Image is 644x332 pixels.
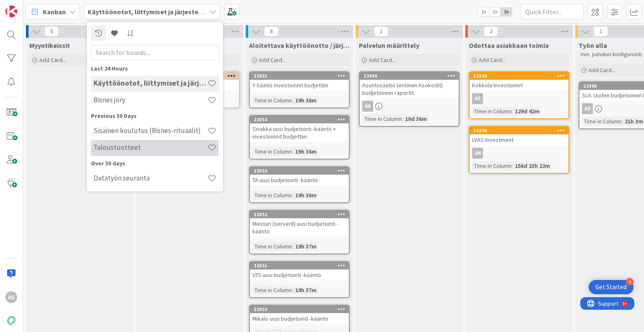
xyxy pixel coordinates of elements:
span: 2x [489,8,501,16]
div: 16246LVAS Investment [470,127,569,145]
a: 19249Kokkola InvestoinnitASTime in Column:129d 42m [469,71,569,119]
div: Asuntosäätiö (entinen Asokodit) budjetoinnin raportit [360,80,459,98]
div: 22854 [254,117,349,123]
span: Add Card... [589,66,615,74]
span: : [292,147,293,156]
a: 22851VTS uusi budjetointi -kääntöTime in Column:19h 37m [249,261,350,298]
span: : [292,242,293,251]
span: : [512,161,513,170]
div: 22853TA uusi budjetointi -kääntö [250,167,349,186]
span: Support [18,1,38,11]
div: 9+ [42,3,47,10]
div: Sivakka uusi budjetointi -kääntö + investoinnit budjettiin [250,123,349,142]
div: 22851 [250,262,349,269]
div: AS [582,103,593,114]
div: 19h 36m [293,96,319,105]
div: Time in Column [252,191,292,200]
a: 22854Sivakka uusi budjetointi -kääntö + investoinnit budjettiinTime in Column:19h 36m [249,115,350,159]
div: 22854 [250,116,349,123]
div: Y-Säätiö investoinnit budjettiin [250,80,349,91]
div: 19h 36m [293,147,319,156]
div: 22851 [254,263,349,269]
div: 4 [626,278,634,285]
div: TA uusi budjetointi -kääntö [250,175,349,186]
div: 22494 [364,73,459,79]
div: 22855 [250,72,349,80]
span: Palvelun määrittely [359,41,419,50]
div: 22494 [360,72,459,80]
span: : [292,96,293,105]
div: JH [470,148,569,159]
div: 22853 [254,168,349,174]
div: Time in Column [582,117,621,126]
span: Add Card... [479,56,506,64]
div: 19h 37m [293,285,319,295]
span: : [292,191,293,200]
span: 3x [501,8,512,16]
div: Time in Column [472,107,512,116]
div: 22852 [250,211,349,218]
span: Työn alla [579,41,607,50]
img: avatar [5,315,17,327]
div: 19249Kokkola Investoinnit [470,72,569,91]
span: : [621,117,623,126]
div: 19249 [473,73,569,79]
div: AS [470,93,569,104]
div: 22850 [254,306,349,312]
div: 22850Mikalo uusi budjetointi -kääntö [250,306,349,324]
div: 19249 [470,72,569,80]
span: Myyntikeissit [29,41,70,50]
span: 1 [594,26,608,37]
a: 22852Mestari (server8) uusi budjetointi -kääntöTime in Column:19h 37m [249,210,350,254]
div: JH [472,148,483,159]
span: Add Card... [369,56,396,64]
input: Search for boards... [91,45,219,60]
div: AS [5,291,17,303]
h4: Bisnes jory [93,96,208,105]
div: 16246 [473,128,569,133]
div: 22855Y-Säätiö investoinnit budjettiin [250,72,349,91]
div: Kokkola Investoinnit [470,80,569,91]
div: 16246 [470,127,569,134]
a: 22853TA uusi budjetointi -kääntöTime in Column:19h 36m [249,166,350,203]
span: Add Card... [259,56,286,64]
span: : [292,285,293,295]
span: 1x [478,8,489,16]
div: 22851VTS uusi budjetointi -kääntö [250,262,349,280]
span: Kanban [43,7,66,17]
div: 22494Asuntosäätiö (entinen Asokodit) budjetoinnin raportit [360,72,459,98]
div: 22853 [250,167,349,175]
div: Time in Column [252,242,292,251]
input: Quick Filter... [521,4,584,19]
div: Mestari (server8) uusi budjetointi -kääntö [250,218,349,237]
span: 0 [44,26,59,37]
h4: Datatyön seuranta [93,174,208,183]
span: Odottaa asiakkaan toimia [469,41,549,50]
div: 22855 [254,73,349,79]
div: 156d 23h 22m [513,161,552,170]
div: Open Get Started checklist, remaining modules: 4 [589,280,634,294]
div: Last 24 Hours [91,64,219,73]
span: 2 [484,26,498,37]
img: Visit kanbanzone.com [5,5,17,17]
div: VTS uusi budjetointi -kääntö [250,269,349,280]
div: 19h 37m [293,242,319,251]
div: Get Started [595,283,627,291]
h4: Käyttöönotot, liittymiset ja järjestelmävaihdokset [93,79,208,88]
div: 129d 42m [513,107,542,116]
div: 22852Mestari (server8) uusi budjetointi -kääntö [250,211,349,237]
div: Mikalo uusi budjetointi -kääntö [250,313,349,324]
span: : [512,107,513,116]
div: Previous 30 Days [91,112,219,120]
a: 16246LVAS InvestmentJHTime in Column:156d 23h 22m [469,126,569,174]
div: 22852 [254,212,349,217]
div: AA [362,101,373,112]
div: Over 30 days [91,159,219,168]
h4: Taloustuotteet [93,144,208,152]
span: : [402,114,403,123]
div: Time in Column [252,285,292,295]
div: Time in Column [252,96,292,105]
div: 22854Sivakka uusi budjetointi -kääntö + investoinnit budjettiin [250,116,349,142]
h4: Sisäinen koulutus (Bisnes-rituaalit) [93,127,208,135]
a: 22494Asuntosäätiö (entinen Asokodit) budjetoinnin raportitAATime in Column:10d 36m [359,71,460,127]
